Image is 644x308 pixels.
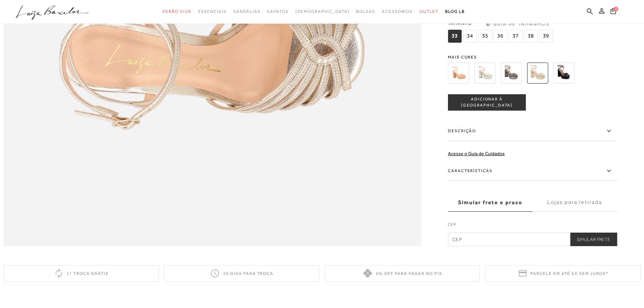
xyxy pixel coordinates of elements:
a: categoryNavScreenReaderText [198,5,226,18]
span: Outlet [420,9,438,14]
span: Essenciais [198,9,226,14]
a: categoryNavScreenReaderText [382,5,413,18]
a: categoryNavScreenReaderText [267,5,288,18]
span: Acessórios [382,9,413,14]
span: 35 [478,30,492,43]
a: categoryNavScreenReaderText [420,5,438,18]
input: CEP [448,233,617,246]
span: 34 [463,30,477,43]
a: noSubCategoriesText [295,5,350,18]
img: SANDÁLIA MEIA PATA SALTO ALTO TIRAS DELINEADAS CHUMBO [501,63,522,84]
label: CEP [448,221,617,231]
span: 37 [509,30,522,43]
div: 30 dias para troca [164,265,319,282]
span: Sandálias [233,9,260,14]
img: SANDÁLIA MEIA PATA DE SALTO BLOCO ALTO EM COURO BEGE [448,63,469,84]
a: Acesse o Guia de Cuidados [448,151,505,156]
span: Verão Viva [162,9,191,14]
img: SANDÁLIA MEIA PATA SALTO ALTO TIRAS DELINEADAS DOURADA [527,63,548,84]
label: Características [448,161,617,181]
a: categoryNavScreenReaderText [162,5,191,18]
button: Simular Frete [570,233,617,246]
span: Mais cores [448,55,617,59]
div: 1ª troca grátis [3,265,159,282]
img: SANDÁLIA MEIA PATA DE SALTO BLOCO ALTO EM COURO OFF WHITE [474,63,495,84]
span: 0 [614,7,618,11]
label: Lojas para retirada [532,193,617,212]
button: 0 [609,7,618,17]
span: 36 [494,30,507,43]
a: BLOG LB [445,5,465,18]
span: [DEMOGRAPHIC_DATA] [295,9,350,14]
div: Parcele em até 6x sem juros* [485,265,641,282]
img: SANDÁLIA MEIA PATA SALTO ALTO TIRAS DELINEADAS PRETA [553,63,574,84]
span: 38 [524,30,538,43]
div: 5% off para pagar no PIX [325,265,480,282]
span: 33 [448,30,461,43]
span: Bolsas [356,9,375,14]
a: categoryNavScreenReaderText [233,5,260,18]
label: Simular frete e prazo [448,193,532,212]
span: ADICIONAR À [GEOGRAPHIC_DATA] [448,97,525,109]
button: ADICIONAR À [GEOGRAPHIC_DATA] [448,94,526,111]
label: Descrição [448,121,617,141]
a: categoryNavScreenReaderText [356,5,375,18]
span: Sapatos [267,9,288,14]
span: 39 [539,30,553,43]
button: Guia de Tamanhos [484,18,551,29]
span: BLOG LB [445,9,465,14]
